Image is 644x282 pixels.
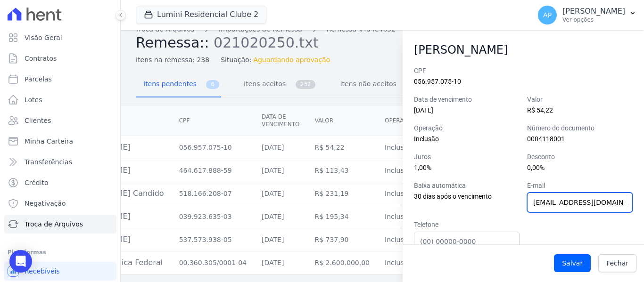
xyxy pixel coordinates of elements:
[214,33,319,51] span: 021020250.txt
[221,55,251,65] span: Situação:
[414,66,633,76] label: CPF
[307,159,377,182] td: R$ 113,43
[136,55,209,65] span: Itens na remessa: 238
[527,106,553,114] span: R$ 54,22
[25,137,73,146] span: Minha Carteira
[4,132,116,151] a: Minha Carteira
[172,105,254,136] th: CPF
[136,6,266,24] button: Lumini Residencial Clube 2
[307,182,377,205] td: R$ 231,19
[414,152,520,162] label: Juros
[4,70,116,89] a: Parcelas
[527,181,633,191] label: E-mail
[377,205,423,228] td: Inclusão
[562,16,625,24] p: Ver opções
[254,105,307,136] th: Data de vencimento
[25,178,49,187] span: Crédito
[25,219,83,229] span: Troca de Arquivos
[307,105,377,136] th: Valor
[206,80,219,89] span: 6
[606,258,628,268] span: Fechar
[8,247,113,258] div: Plataformas
[4,215,116,234] a: Troca de Arquivos
[562,7,625,16] p: [PERSON_NAME]
[4,173,116,192] a: Crédito
[554,254,591,272] button: Salvar
[414,181,520,191] label: Baixa automática
[377,136,423,159] td: Inclusão
[172,228,254,251] td: 537.573.938-05
[236,73,317,97] a: Itens aceitos 232
[414,41,633,58] h2: [PERSON_NAME]
[25,199,66,208] span: Negativação
[377,105,423,136] th: Operação
[25,266,60,276] span: Recebíveis
[25,95,42,105] span: Lotes
[9,250,32,273] div: Open Intercom Messenger
[527,135,565,143] span: 0004118001
[254,251,307,274] td: [DATE]
[414,164,431,171] span: 1,00%
[136,73,221,97] a: Itens pendentes 6
[527,95,633,105] label: Valor
[414,193,492,200] span: 30 dias após o vencimento
[414,123,520,133] label: Operação
[254,205,307,228] td: [DATE]
[414,220,520,230] label: Telefone
[527,123,633,133] label: Número do documento
[136,73,421,97] nav: Tab selector
[307,228,377,251] td: R$ 737,90
[25,33,62,42] span: Visão Geral
[136,34,209,51] span: Remessa::
[307,251,377,274] td: R$ 2.600.000,00
[4,49,116,68] a: Contratos
[254,159,307,182] td: [DATE]
[334,74,398,93] span: Itens não aceitos
[530,2,644,28] button: AP [PERSON_NAME] Ver opções
[25,157,72,167] span: Transferências
[377,159,423,182] td: Inclusão
[138,74,198,93] span: Itens pendentes
[172,159,254,182] td: 464.617.888-59
[25,74,52,84] span: Parcelas
[377,182,423,205] td: Inclusão
[414,232,520,251] input: (00) 00000-0000
[4,262,116,281] a: Recebíveis
[4,153,116,171] a: Transferências
[25,54,57,63] span: Contratos
[414,95,520,105] label: Data de vencimento
[332,73,421,97] a: Itens não aceitos 0
[238,74,288,93] span: Itens aceitos
[296,80,316,89] span: 232
[414,106,433,114] span: [DATE]
[254,228,307,251] td: [DATE]
[172,205,254,228] td: 039.923.635-03
[527,152,633,162] label: Desconto
[414,135,439,143] span: Inclusão
[4,28,116,47] a: Visão Geral
[414,78,461,85] span: 056.957.075-10
[377,251,423,274] td: Inclusão
[307,205,377,228] td: R$ 195,34
[4,90,116,109] a: Lotes
[254,182,307,205] td: [DATE]
[307,136,377,159] td: R$ 54,22
[172,251,254,274] td: 00.360.305/0001-04
[527,164,545,171] span: 0,00%
[527,193,633,212] input: you@example.com
[172,182,254,205] td: 518.166.208-07
[253,55,330,65] span: Aguardando aprovação
[254,136,307,159] td: [DATE]
[25,116,51,125] span: Clientes
[377,228,423,251] td: Inclusão
[172,136,254,159] td: 056.957.075-10
[4,194,116,213] a: Negativação
[4,111,116,130] a: Clientes
[543,12,552,18] span: AP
